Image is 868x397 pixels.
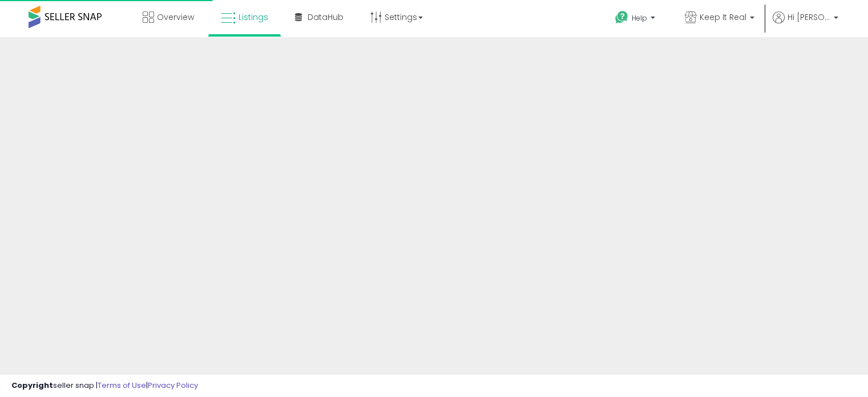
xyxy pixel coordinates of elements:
a: Privacy Policy [148,380,198,391]
i: Get Help [615,10,629,25]
span: Help [632,13,647,23]
a: Terms of Use [98,380,146,391]
span: Hi [PERSON_NAME] [788,11,830,23]
div: seller snap | | [11,380,198,391]
span: Keep It Real [700,11,746,23]
span: Overview [157,11,194,23]
strong: Copyright [11,380,53,391]
a: Hi [PERSON_NAME] [773,11,838,37]
span: DataHub [308,11,344,23]
a: Help [606,2,667,37]
span: Listings [239,11,268,23]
